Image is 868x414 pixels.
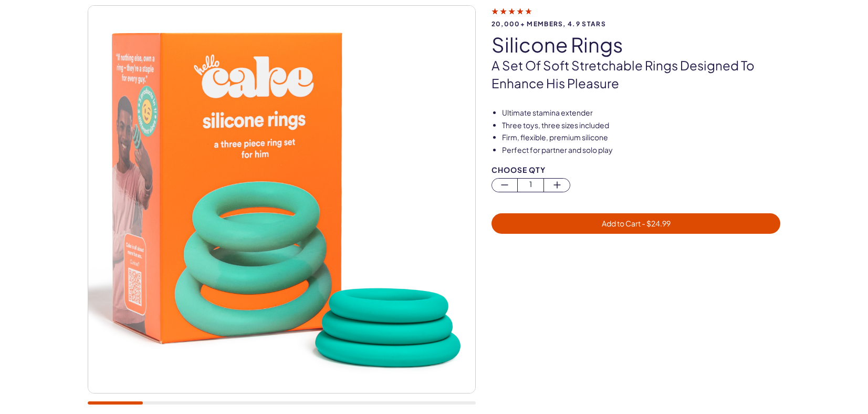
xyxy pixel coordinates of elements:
span: 20,000+ members, 4.9 stars [491,20,781,27]
li: Three toys, three sizes included [502,120,781,131]
a: 20,000+ members, 4.9 stars [491,6,781,27]
span: - $ 24.99 [641,219,671,228]
button: Add to Cart - $24.99 [491,213,781,234]
img: silicone rings [88,6,475,393]
span: 1 [518,179,543,191]
div: Choose Qty [491,166,781,174]
li: Firm, flexible, premium silicone [502,132,781,143]
li: Perfect for partner and solo play [502,145,781,156]
h1: silicone rings [491,34,781,56]
p: A set of soft stretchable rings designed to enhance his pleasure [491,57,781,92]
li: Ultimate stamina extender [502,108,781,118]
span: Add to Cart [602,219,671,228]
